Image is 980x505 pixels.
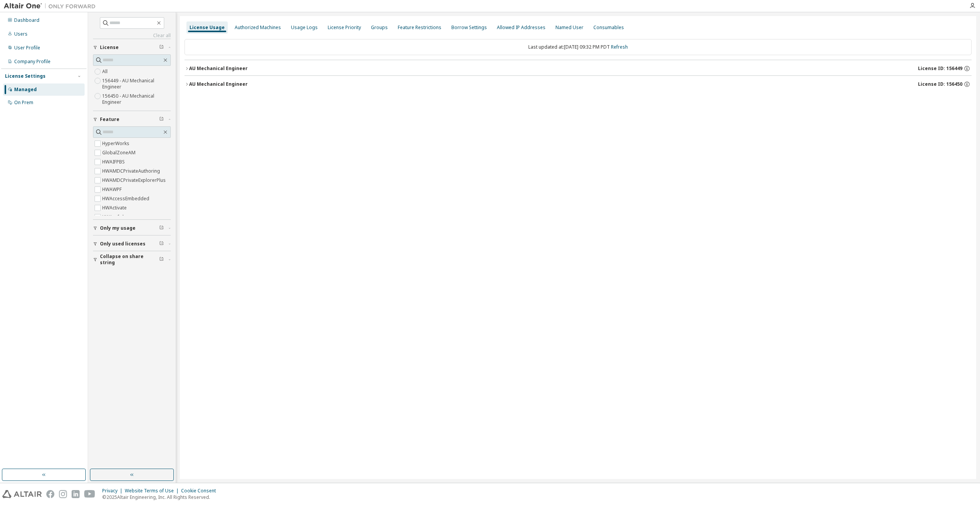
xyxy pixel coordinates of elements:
div: Company Profile [14,59,51,65]
div: Authorized Machines [235,25,281,31]
div: Dashboard [14,17,39,23]
span: License [100,44,119,51]
div: Allowed IP Addresses [497,25,546,31]
label: All [102,67,109,76]
button: License [93,39,171,56]
a: Refresh [611,44,628,50]
a: Clear all [93,33,171,39]
img: instagram.svg [59,490,67,498]
label: HWAMDCPrivateAuthoring [102,167,162,176]
span: Clear filter [159,241,164,247]
div: Last updated at: [DATE] 09:32 PM PDT [185,39,972,55]
span: License ID: 156450 [918,81,962,87]
span: Clear filter [159,116,164,123]
div: Feature Restrictions [398,25,441,31]
label: HWAIFPBS [102,157,126,167]
div: License Usage [189,25,225,31]
img: youtube.svg [84,490,95,498]
span: Clear filter [159,225,164,231]
div: On Prem [14,100,33,106]
div: AU Mechanical Engineer [189,65,248,72]
div: Managed [14,87,37,93]
span: Feature [100,116,119,123]
div: Users [14,31,28,37]
label: HWAMDCPrivateExplorerPlus [102,176,167,185]
div: Consumables [593,25,624,31]
label: HWAccessEmbedded [102,194,151,203]
label: HWAcufwh [102,212,127,222]
label: HyperWorks [102,139,131,148]
span: Clear filter [159,257,164,263]
label: 156449 - AU Mechanical Engineer [102,76,171,92]
div: License Priority [328,25,361,31]
img: Altair One [4,2,100,10]
button: Feature [93,111,171,128]
div: Borrow Settings [451,25,487,31]
img: linkedin.svg [72,490,80,498]
div: Privacy [102,488,125,494]
label: HWAWPF [102,185,123,194]
div: Website Terms of Use [125,488,181,494]
div: AU Mechanical Engineer [189,81,248,87]
div: User Profile [14,45,40,51]
label: HWActivate [102,203,128,212]
button: Collapse on share string [93,251,171,268]
div: Cookie Consent [181,488,220,494]
label: 156450 - AU Mechanical Engineer [102,92,171,107]
img: altair_logo.svg [2,490,42,498]
span: Clear filter [159,44,164,51]
img: facebook.svg [46,490,54,498]
button: AU Mechanical EngineerLicense ID: 156449 [185,60,972,77]
p: © 2025 Altair Engineering, Inc. All Rights Reserved. [102,494,220,500]
span: Collapse on share string [100,253,159,266]
button: Only used licenses [93,235,171,252]
span: Only used licenses [100,241,145,247]
div: Named User [555,25,583,31]
div: Groups [371,25,388,31]
span: Only my usage [100,225,136,231]
button: AU Mechanical EngineerLicense ID: 156450 [185,76,972,93]
span: License ID: 156449 [918,65,962,72]
div: License Settings [5,73,46,79]
div: Usage Logs [291,25,318,31]
button: Only my usage [93,220,171,237]
label: GlobalZoneAM [102,148,137,157]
